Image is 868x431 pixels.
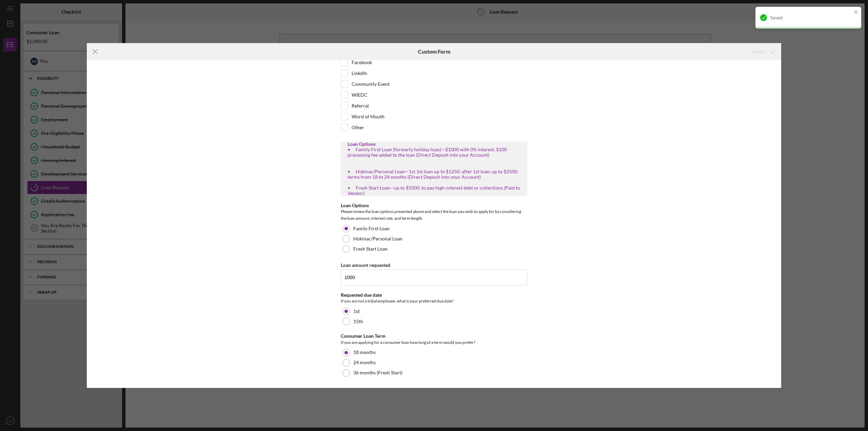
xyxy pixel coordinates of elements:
[352,92,368,98] label: WIEDC
[353,370,402,375] label: 36 months (Fresh Start)
[353,236,402,241] label: Hokinac/Personal Loan
[341,298,527,305] div: If you are not a tribal employee, what is your preferred due date?
[348,147,520,196] div: • Family First Loan (formerly holiday loan)—$1000 with 0% interest, $100 processing fee added to ...
[352,59,372,66] label: Facebook
[745,45,781,58] button: Saved
[353,246,388,252] label: Fresh Start Loan
[752,45,764,58] div: Saved
[418,48,450,55] h6: Custom Form
[341,203,527,208] div: Loan Options
[353,226,390,231] label: Family First Loan
[352,81,390,87] label: Community Event
[353,319,363,324] label: 15th
[353,360,376,365] label: 24 months
[352,70,367,77] label: LinkdIn
[341,208,527,222] div: Please review the loan options presented above and select the loan you wish to apply for by consi...
[341,292,527,298] div: Requested due date
[854,9,859,16] button: close
[353,350,376,355] label: 18 months
[352,124,364,131] label: Other
[352,102,369,109] label: Referral
[770,15,852,20] div: Saved
[348,141,520,147] div: Loan Options
[341,333,527,339] div: Consumer Loan Term
[352,113,384,120] label: Word of Mouth
[353,309,360,314] label: 1st
[341,262,390,268] label: Loan amount requested
[341,339,527,346] div: If you are applying for a consumer loan how long of a term would you prefer?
